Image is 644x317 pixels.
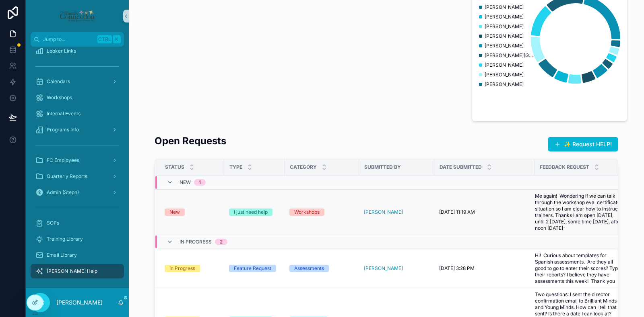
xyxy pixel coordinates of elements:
[31,232,124,246] a: Training Library
[229,265,280,272] a: Feature Request
[31,169,124,184] a: Quarterly Reports
[290,164,317,170] span: Category
[485,14,524,20] span: [PERSON_NAME]
[485,33,524,39] span: [PERSON_NAME]
[439,209,475,215] span: [DATE] 11:19 AM
[47,236,83,242] span: Training Library
[31,44,124,58] a: Looker Links
[26,47,129,288] div: scrollable content
[199,179,201,186] div: 1
[535,193,622,231] a: Me again! Wondering if we can talk through the workshop eval certificate situation so I am clear ...
[165,209,219,216] a: New
[540,164,589,170] span: Feedback Request
[229,164,242,170] span: Type
[485,81,524,88] span: [PERSON_NAME]
[31,32,124,47] button: Jump to...CtrlK
[47,127,79,133] span: Programs Info
[364,209,429,215] a: [PERSON_NAME]
[47,48,76,54] span: Looker Links
[294,265,324,272] div: Assessments
[220,239,223,245] div: 2
[485,4,524,10] span: [PERSON_NAME]
[180,179,191,186] span: New
[56,299,103,307] p: [PERSON_NAME]
[31,248,124,262] a: Email Library
[31,153,124,168] a: FC Employees
[43,36,94,43] span: Jump to...
[364,209,403,215] a: [PERSON_NAME]
[294,209,320,216] div: Workshops
[485,72,524,78] span: [PERSON_NAME]
[169,209,180,216] div: New
[364,164,401,170] span: Submitted By
[485,23,524,30] span: [PERSON_NAME]
[169,265,195,272] div: In Progress
[31,90,124,105] a: Workshops
[289,265,354,272] a: Assessments
[165,164,184,170] span: Status
[31,106,124,121] a: Internal Events
[31,216,124,230] a: SOPs
[97,35,112,43] span: Ctrl
[234,265,271,272] div: Feature Request
[155,134,226,147] h2: Open Requests
[31,74,124,89] a: Calendars
[440,164,482,170] span: Date Submitted
[289,209,354,216] a: Workshops
[47,220,59,226] span: SOPs
[47,110,80,117] span: Internal Events
[485,52,533,59] span: [PERSON_NAME][GEOGRAPHIC_DATA]
[47,252,77,258] span: Email Library
[47,157,79,164] span: FC Employees
[229,209,280,216] a: I just need help
[47,94,72,101] span: Workshops
[31,185,124,200] a: Admin (Steph)
[31,123,124,137] a: Programs Info
[485,62,524,68] span: [PERSON_NAME]
[47,189,79,196] span: Admin (Steph)
[31,264,124,278] a: [PERSON_NAME] Help
[59,10,95,22] img: App logo
[114,36,120,43] span: K
[47,173,87,180] span: Quarterly Reports
[439,265,530,272] a: [DATE] 3:28 PM
[165,265,219,272] a: In Progress
[439,265,475,272] span: [DATE] 3:28 PM
[485,43,524,49] span: [PERSON_NAME]
[364,265,403,272] a: [PERSON_NAME]
[364,265,429,272] a: [PERSON_NAME]
[47,78,70,85] span: Calendars
[180,239,212,245] span: In Progress
[234,209,268,216] div: I just need help
[47,268,97,274] span: [PERSON_NAME] Help
[535,252,622,284] a: Hi! Curious about templates for Spanish assessments. Are they all good to go to enter their score...
[548,137,618,151] button: ✨ Request HELP!
[439,209,530,215] a: [DATE] 11:19 AM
